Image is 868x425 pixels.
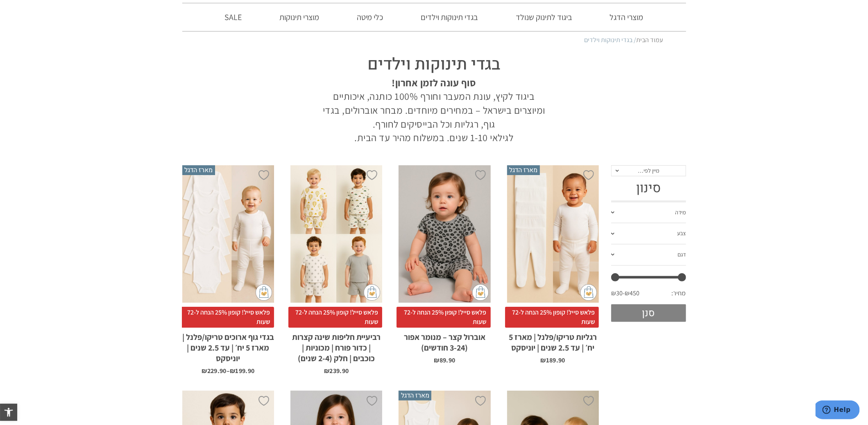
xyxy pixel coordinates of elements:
[182,328,274,364] h2: בגדי גוף ארוכים טריקו/פלנל | מארז 5 יח׳ | עד 2.5 שנים | יוניסקס
[503,3,585,31] a: ביגוד לתינוק שנולד
[288,307,382,328] span: פלאש סייל! קופון 25% הנחה ל-72 שעות
[598,3,656,31] a: מוצרי הדגל
[290,328,382,364] h2: רביעיית חליפות שינה קצרות | כדור פורח | מכוניות | כוכבים | חלק (2-4 שנים)
[202,367,226,375] bdi: 229.90
[580,284,597,301] img: cat-mini-atc.png
[611,202,686,224] a: מידה
[611,304,686,322] button: סנן
[267,3,331,31] a: מוצרי תינוקות
[507,165,540,175] span: מארז הדגל
[408,3,490,31] a: בגדי תינוקות וילדים
[625,289,639,298] span: ₪450
[290,165,382,374] a: רביעיית חליפות שינה קצרות | כדור פורח | מכוניות | כוכבים | חלק (2-4 שנים) פלאש סייל! קופון 25% הנ...
[507,165,599,364] a: מארז הדגל רגליות טריקו/פלנל | מארז 5 יח׳ | עד 2.5 שנים | יוניסקס פלאש סייל! קופון 25% הנחה ל-72 ש...
[182,364,274,374] span: –
[399,165,490,364] a: אוברול קצר - מנומר אפור (3-24 חודשים) פלאש סייל! קופון 25% הנחה ל-72 שעותאוברול קצר – מנומר אפור ...
[434,356,439,364] span: ₪
[180,307,274,328] span: פלאש סייל! קופון 25% הנחה ל-72 שעות
[324,367,349,375] bdi: 239.90
[816,400,860,421] iframe: Opens a widget where you can chat to one of our agents
[638,167,659,174] span: מיין לפי…
[182,165,215,175] span: מארז הדגל
[472,284,489,301] img: cat-mini-atc.png
[182,165,274,374] a: מארז הדגל בגדי גוף ארוכים טריקו/פלנל | מארז 5 יח׳ | עד 2.5 שנים | יוניסקס פלאש סייל! קופון 25% הנ...
[317,53,551,76] h1: בגדי תינוקות וילדים
[505,307,599,328] span: פלאש סייל! קופון 25% הנחה ל-72 שעות
[541,356,546,364] span: ₪
[202,367,207,375] span: ₪
[611,289,625,298] span: ₪30
[611,223,686,245] a: צבע
[317,76,551,145] p: ביגוד לקיץ, עונת המעבר וחורף 100% כותנה, איכותיים ומיוצרים בישראל – במחירים מיוחדים. מבחר אוברולי...
[256,284,272,301] img: cat-mini-atc.png
[611,287,686,304] div: מחיר: —
[324,367,329,375] span: ₪
[397,307,490,328] span: פלאש סייל! קופון 25% הנחה ל-72 שעות
[611,245,686,266] a: דגם
[611,180,686,196] h3: סינון
[230,367,235,375] span: ₪
[541,356,565,364] bdi: 189.90
[212,3,254,31] a: SALE
[507,328,599,353] h2: רגליות טריקו/פלנל | מארז 5 יח׳ | עד 2.5 שנים | יוניסקס
[399,391,431,400] span: מארז הדגל
[344,3,396,31] a: כלי מיטה
[392,76,476,89] strong: סוף עונה לזמן אחרון!
[364,284,380,301] img: cat-mini-atc.png
[637,36,664,44] a: עמוד הבית
[230,367,254,375] bdi: 199.90
[434,356,455,364] bdi: 89.90
[205,36,664,45] nav: Breadcrumb
[399,328,490,353] h2: אוברול קצר – מנומר אפור (3-24 חודשים)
